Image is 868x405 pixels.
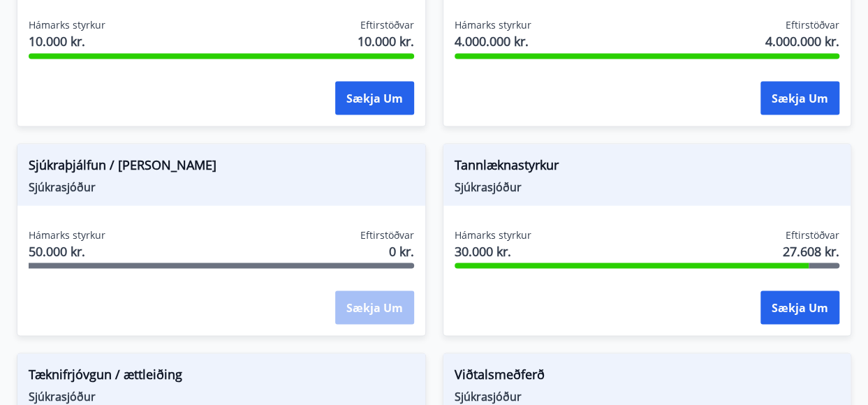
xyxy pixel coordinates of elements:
span: Eftirstöðvar [360,18,414,32]
span: 30.000 kr. [455,242,531,260]
span: Eftirstöðvar [786,18,839,32]
span: 0 kr. [389,242,414,260]
button: Sækja um [760,81,839,115]
span: Eftirstöðvar [786,228,839,242]
button: Sækja um [760,290,839,324]
span: Sjúkrasjóður [455,179,840,194]
span: Hámarks styrkur [455,228,531,242]
span: Hámarks styrkur [455,18,531,32]
span: Hámarks styrkur [29,18,105,32]
span: Sjúkrasjóður [29,388,414,404]
span: Eftirstöðvar [360,228,414,242]
span: 10.000 kr. [29,32,105,50]
span: 4.000.000 kr. [765,32,839,50]
span: Hámarks styrkur [29,228,105,242]
span: Tæknifrjóvgun / ættleiðing [29,364,414,388]
span: Sjúkraþjálfun / [PERSON_NAME] [29,155,414,179]
span: 27.608 kr. [783,242,839,260]
span: Sjúkrasjóður [29,179,414,194]
span: Viðtalsmeðferð [455,364,840,388]
span: 4.000.000 kr. [455,32,531,50]
button: Sækja um [335,81,414,115]
span: Sjúkrasjóður [455,388,840,404]
span: 10.000 kr. [358,32,414,50]
span: 50.000 kr. [29,242,105,260]
span: Tannlæknastyrkur [455,155,840,179]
